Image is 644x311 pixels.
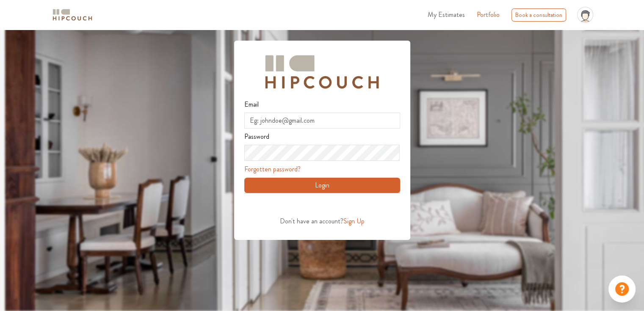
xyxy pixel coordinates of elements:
[261,51,383,93] img: Hipcouch Logo
[280,216,343,226] span: Don't have an account?
[511,8,566,22] div: Book a consultation
[477,10,500,20] a: Portfolio
[343,216,365,226] span: Sign Up
[244,164,301,174] a: Forgotten password?
[244,96,259,113] label: Email
[51,8,94,22] img: logo-horizontal.svg
[244,178,400,193] button: Login
[428,10,465,19] span: My Estimates
[240,196,404,215] iframe: Sign in with Google Button
[244,113,400,129] input: Eg: johndoe@gmail.com
[244,129,269,145] label: Password
[51,6,94,25] span: logo-horizontal.svg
